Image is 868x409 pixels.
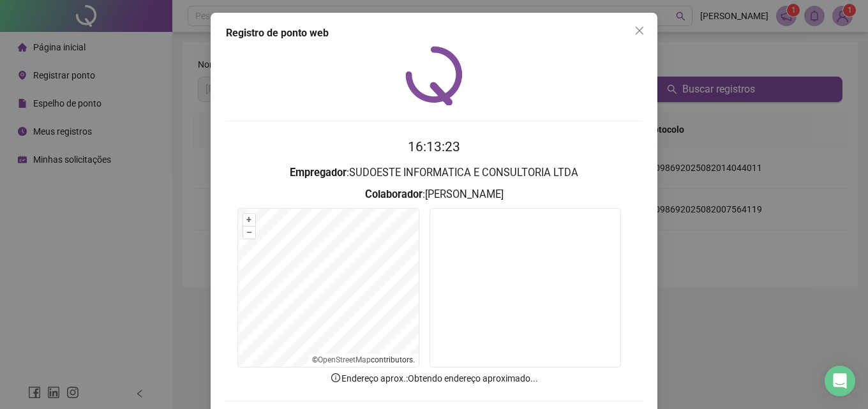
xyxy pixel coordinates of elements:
[365,188,423,200] strong: Colaborador
[318,355,371,364] a: OpenStreetMap
[243,227,255,239] button: –
[226,165,642,181] h3: : SUDOESTE INFORMATICA E CONSULTORIA LTDA
[312,355,415,364] li: © contributors.
[226,186,642,203] h3: : [PERSON_NAME]
[629,20,650,41] button: Close
[405,46,463,105] img: QRPoint
[243,214,255,226] button: +
[226,26,642,41] div: Registro de ponto web
[408,139,460,154] time: 16:13:23
[226,371,642,385] p: Endereço aprox. : Obtendo endereço aproximado...
[634,26,645,36] span: close
[330,372,341,383] span: info-circle
[290,167,347,179] strong: Empregador
[825,366,855,396] div: Open Intercom Messenger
